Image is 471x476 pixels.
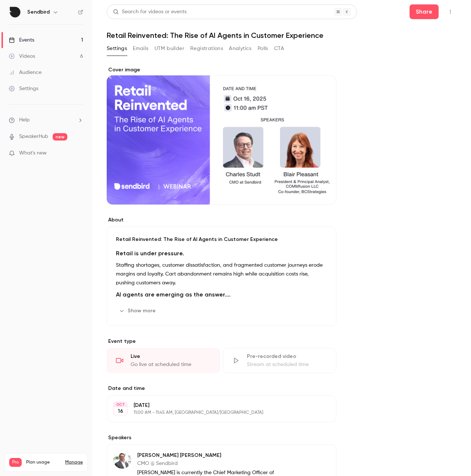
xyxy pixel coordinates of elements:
span: Help [19,116,30,124]
div: LiveGo live at scheduled time [107,348,220,373]
button: Share [410,4,439,19]
label: Date and time [107,385,336,392]
label: About [107,216,336,224]
iframe: Noticeable Trigger [74,150,83,157]
a: SpeakerHub [19,133,48,141]
div: Search for videos or events [113,8,187,16]
div: Pre-recorded video [247,353,327,360]
li: help-dropdown-opener [9,116,83,124]
span: Pro [9,458,22,467]
div: Events [9,36,34,44]
p: Retail Reinvented: The Rise of AI Agents in Customer Experience [116,236,327,243]
span: Plan usage [26,459,61,465]
label: Cover image [107,66,336,74]
div: Videos [9,53,35,60]
div: OCT [114,402,127,407]
p: [DATE] [134,402,297,409]
p: CMO @ Sendbird [137,460,288,467]
button: CTA [274,43,284,54]
button: Registrations [190,43,223,54]
div: Go live at scheduled time [131,361,211,368]
label: Speakers [107,434,336,441]
p: Staffing shortages, customer dissatisfaction, and fragmented customer journeys erode margins and ... [116,261,327,287]
button: Analytics [229,43,252,54]
button: Polls [258,43,268,54]
img: Charles Studt [113,451,131,469]
div: Pre-recorded videoStream at scheduled time [223,348,336,373]
h2: Retail is under pressure. [116,249,327,258]
div: Settings [9,85,38,92]
h6: Sendbird [27,8,50,16]
img: Sendbird [9,6,21,18]
button: Settings [107,43,127,54]
span: What's new [19,149,47,157]
p: Event type [107,338,336,345]
div: Live [131,353,211,360]
section: Cover image [107,66,336,205]
a: Manage [65,459,83,465]
button: Show more [116,305,160,317]
span: new [53,133,67,141]
p: 11:00 AM - 11:45 AM, [GEOGRAPHIC_DATA]/[GEOGRAPHIC_DATA] [134,410,297,416]
button: UTM builder [155,43,184,54]
p: [PERSON_NAME] [PERSON_NAME] [137,452,288,459]
h2: AI agents are emerging as the answer. [116,290,327,299]
h1: Retail Reinvented: The Rise of AI Agents in Customer Experience [107,31,456,40]
div: Stream at scheduled time [247,361,327,368]
button: Emails [133,43,148,54]
div: Audience [9,69,42,76]
p: 16 [118,408,123,415]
